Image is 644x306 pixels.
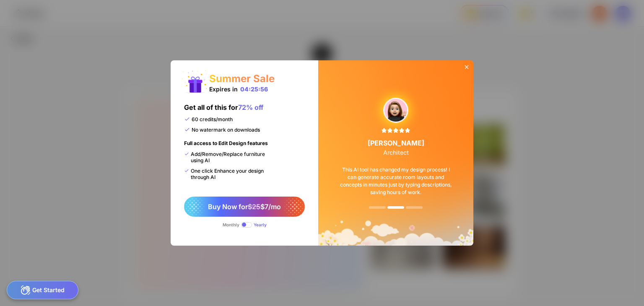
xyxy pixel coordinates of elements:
[184,103,263,116] div: Get all of this for
[184,116,233,122] div: 60 credits/month
[209,73,275,85] div: Summer Sale
[238,103,263,112] span: 72% off
[209,86,268,93] div: Expires in
[383,149,409,156] span: Architect
[248,202,260,211] span: $25
[329,156,463,206] div: This AI tool has changed my design process! I can generate accurate room layouts and concepts in ...
[240,86,268,93] div: 04:25:56
[384,98,408,122] img: upgradeReviewAvtar-4.png
[184,140,268,151] div: Full access to Edit Design features
[254,222,267,227] div: Yearly
[7,281,78,299] div: Get Started
[208,202,281,211] span: Buy Now for $7/mo
[368,139,424,156] div: [PERSON_NAME]
[318,60,473,246] img: summerSaleBg.png
[184,151,273,163] div: Add/Remove/Replace furniture using AI
[184,127,260,133] div: No watermark on downloads
[223,222,239,227] div: Monthly
[184,168,273,180] div: One click Enhance your design through AI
